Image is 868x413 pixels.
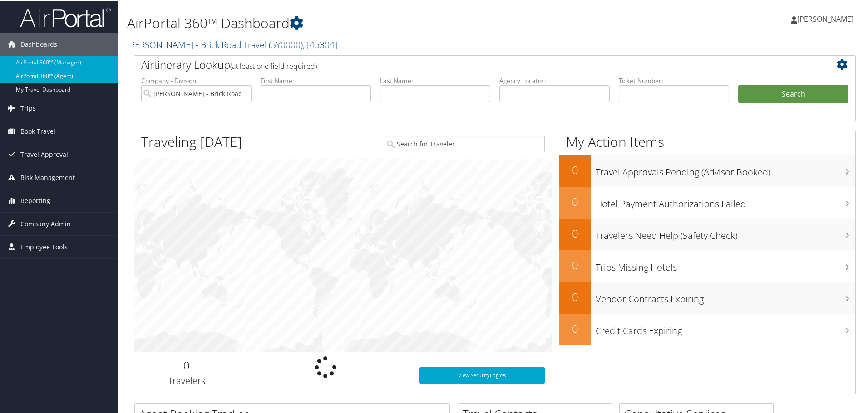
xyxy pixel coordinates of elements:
a: [PERSON_NAME] - Brick Road Travel [127,38,337,50]
h2: 0 [559,288,591,304]
span: ( 5Y0000 ) [269,38,303,50]
span: Travel Approval [20,142,68,165]
label: Last Name: [380,75,490,84]
h1: AirPortal 360™ Dashboard [127,13,617,32]
a: 0Vendor Contracts Expiring [559,281,855,313]
h2: 0 [559,225,591,240]
span: Employee Tools [20,235,68,258]
h2: 0 [559,320,591,335]
a: View SecurityLogic® [419,366,545,383]
a: 0Travelers Need Help (Safety Check) [559,218,855,249]
h1: My Action Items [559,131,855,151]
span: Trips [20,96,36,119]
input: Search for Traveler [385,135,545,151]
span: (at least one field required) [230,60,317,70]
button: Search [738,84,848,102]
h2: 0 [559,193,591,209]
h3: Travelers [141,374,232,386]
a: 0Hotel Payment Authorizations Failed [559,186,855,218]
h3: Hotel Payment Authorizations Failed [596,192,855,209]
h3: Trips Missing Hotels [596,256,855,273]
span: Book Travel [20,119,55,142]
h2: Airtinerary Lookup [141,56,789,72]
label: Ticket Number: [619,75,729,84]
h1: Traveling [DATE] [141,131,242,151]
a: 0Credit Cards Expiring [559,313,855,345]
a: 0Travel Approvals Pending (Advisor Booked) [559,154,855,186]
label: Agency Locator: [499,75,610,84]
h2: 0 [559,161,591,177]
a: 0Trips Missing Hotels [559,249,855,281]
h3: Vendor Contracts Expiring [596,287,855,305]
h3: Travelers Need Help (Safety Check) [596,224,855,241]
h2: 0 [559,257,591,272]
span: [PERSON_NAME] [797,13,853,23]
a: [PERSON_NAME] [791,5,863,32]
span: Reporting [20,189,50,211]
span: Dashboards [20,32,57,55]
h2: 0 [141,357,232,372]
label: First Name: [261,75,371,84]
span: , [ 45304 ] [303,38,337,50]
h3: Credit Cards Expiring [596,319,855,336]
img: airportal-logo.png [20,6,111,27]
span: Company Admin [20,212,71,234]
span: Risk Management [20,165,75,188]
label: Company - Division: [141,75,252,84]
h3: Travel Approvals Pending (Advisor Booked) [596,160,855,178]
